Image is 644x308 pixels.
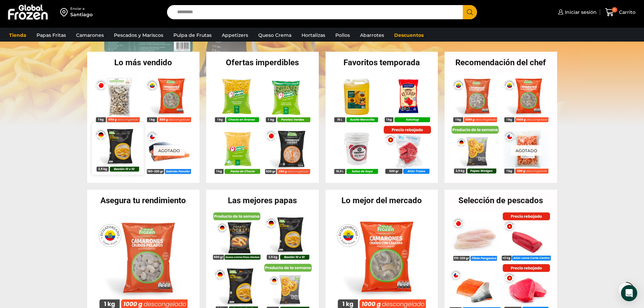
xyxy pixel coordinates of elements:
[326,58,438,67] h2: Favoritos temporada
[391,29,427,42] a: Descuentos
[170,29,215,42] a: Pulpa de Frutas
[612,7,617,13] span: 0
[206,58,319,67] h2: Ofertas imperdibles
[206,196,319,205] h2: Las mejores papas
[617,9,636,16] span: Carrito
[511,145,542,156] p: Agotado
[33,29,69,42] a: Papas Fritas
[6,29,30,42] a: Tienda
[603,4,637,20] a: 0 Carrito
[218,29,252,42] a: Appetizers
[463,5,477,19] button: Search button
[326,196,438,205] h2: Lo mejor del mercado
[621,285,637,301] div: Open Intercom Messenger
[445,196,557,205] h2: Selección de pescados
[111,29,167,42] a: Pescados y Mariscos
[73,29,107,42] a: Camarones
[445,58,557,67] h2: Recomendación del chef
[556,5,597,19] a: Iniciar sesión
[60,6,70,18] img: address-field-icon.svg
[563,9,597,16] span: Iniciar sesión
[332,29,353,42] a: Pollos
[70,11,93,18] div: Santiago
[357,29,387,42] a: Abarrotes
[87,58,200,67] h2: Lo más vendido
[87,196,200,205] h2: Asegura tu rendimiento
[153,145,184,156] p: Agotado
[255,29,295,42] a: Queso Crema
[298,29,329,42] a: Hortalizas
[70,6,93,11] div: Enviar a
